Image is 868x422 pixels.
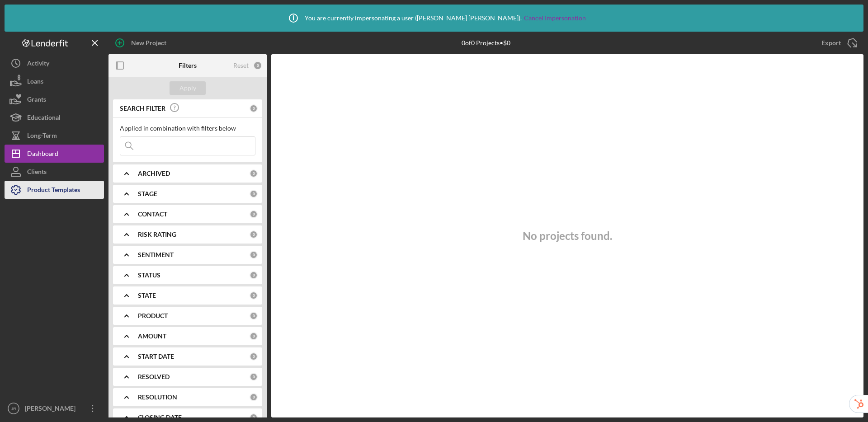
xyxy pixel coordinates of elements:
div: New Project [131,34,166,52]
div: Reset [233,62,249,69]
button: Apply [170,81,206,95]
button: Product Templates [5,181,104,199]
button: Dashboard [5,145,104,163]
div: 0 [250,104,258,113]
text: JR [11,406,16,411]
div: 0 [250,352,258,361]
div: Apply [179,81,196,95]
button: Educational [5,108,104,127]
div: 0 [250,169,258,178]
div: Activity [27,54,49,75]
div: 0 [253,61,262,70]
b: CONTACT [138,211,167,218]
b: START DATE [138,353,174,360]
div: 0 [250,393,258,401]
div: 0 [250,230,258,239]
div: Dashboard [27,145,58,165]
div: 0 [250,271,258,279]
b: STATUS [138,272,160,279]
div: Clients [27,163,47,183]
b: SEARCH FILTER [120,105,165,112]
div: 0 [250,190,258,198]
button: Activity [5,54,104,72]
b: PRODUCT [138,312,168,319]
div: [PERSON_NAME] [23,399,81,420]
b: ARCHIVED [138,170,170,177]
b: AMOUNT [138,333,166,340]
button: Clients [5,163,104,181]
div: Applied in combination with filters below [120,125,255,132]
b: STATE [138,292,156,299]
div: Long-Term [27,127,57,147]
div: Loans [27,72,43,93]
button: Loans [5,72,104,90]
div: 0 of 0 Projects • $0 [462,39,510,47]
h3: No projects found. [523,230,612,242]
div: 0 [250,312,258,320]
button: JR[PERSON_NAME] [5,399,104,417]
div: Export [821,34,841,52]
b: SENTIMENT [138,251,174,258]
a: Cancel Impersonation [524,14,586,22]
div: 0 [250,251,258,259]
div: 0 [250,413,258,422]
b: RESOLVED [138,373,170,380]
div: Product Templates [27,181,80,201]
b: CLOSING DATE [138,414,182,421]
div: Grants [27,90,46,111]
b: Filters [179,62,197,69]
div: Educational [27,108,61,129]
button: Grants [5,90,104,108]
button: New Project [108,34,175,52]
div: You are currently impersonating a user ( [PERSON_NAME] [PERSON_NAME] ). [282,7,586,29]
div: 0 [250,210,258,218]
div: 0 [250,373,258,381]
button: Export [812,34,863,52]
button: Long-Term [5,127,104,145]
b: RISK RATING [138,231,176,238]
b: STAGE [138,190,157,197]
div: 0 [250,332,258,340]
div: 0 [250,291,258,300]
b: RESOLUTION [138,394,177,401]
